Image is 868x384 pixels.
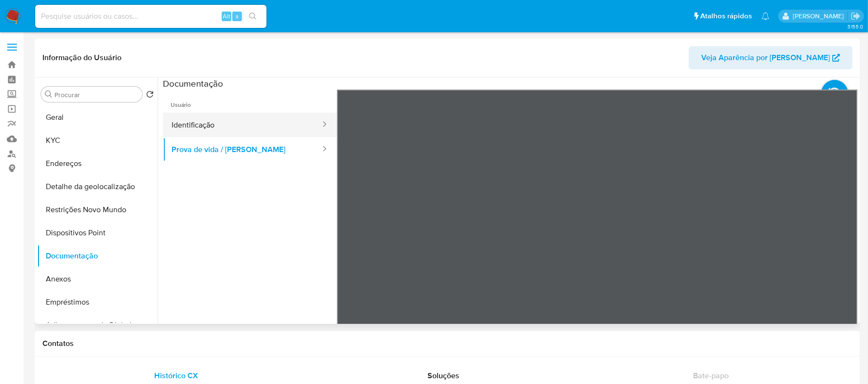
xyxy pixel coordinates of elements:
[154,370,198,381] span: Histórico CX
[146,90,154,101] button: Retornar ao pedido padrão
[793,12,847,21] p: sara.carvalhaes@mercadopago.com.br
[35,10,267,23] input: Pesquise usuários ou casos...
[37,268,158,291] button: Anexos
[45,90,53,98] button: Procurar
[851,11,861,21] a: Sair
[42,339,853,348] h1: Contatos
[37,221,158,244] button: Dispositivos Point
[761,12,770,20] a: Notificações
[37,198,158,221] button: Restrições Novo Mundo
[37,244,158,268] button: Documentação
[37,291,158,314] button: Empréstimos
[42,53,121,63] h1: Informação do Usuário
[700,11,752,21] span: Atalhos rápidos
[37,106,158,129] button: Geral
[54,90,138,99] input: Procurar
[37,175,158,198] button: Detalhe da geolocalização
[243,10,263,23] button: search-icon
[693,370,729,381] span: Bate-papo
[427,370,459,381] span: Soluções
[701,46,830,69] span: Veja Aparência por [PERSON_NAME]
[37,314,158,337] button: Adiantamentos de Dinheiro
[37,152,158,175] button: Endereços
[37,129,158,152] button: KYC
[223,12,230,21] span: Alt
[689,46,853,69] button: Veja Aparência por [PERSON_NAME]
[236,12,239,21] span: s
